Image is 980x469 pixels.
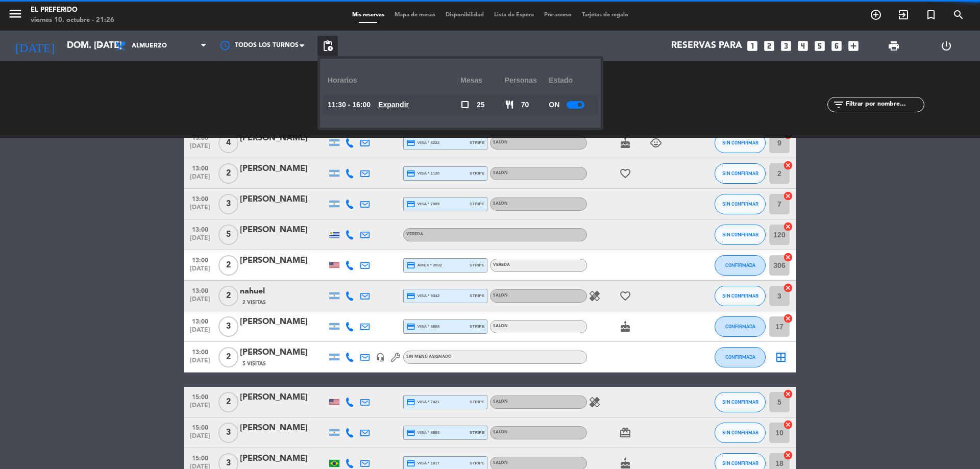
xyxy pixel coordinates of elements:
[218,163,238,184] span: 2
[31,5,114,15] div: El Preferido
[671,41,742,51] span: Reservas para
[845,99,924,110] input: Filtrar por nombre...
[549,66,593,94] div: Estado
[783,283,793,293] i: cancel
[406,138,439,147] span: visa * 6222
[406,459,415,468] i: credit_card
[187,143,213,155] span: [DATE]
[378,101,409,109] u: Expandir
[725,354,755,360] span: CONFIRMADA
[187,402,213,414] span: [DATE]
[779,39,793,53] i: looks_3
[715,423,766,443] button: SIN CONFIRMAR
[470,429,484,436] span: stripe
[539,12,577,18] span: Pre-acceso
[406,261,415,270] i: credit_card
[813,39,826,53] i: looks_5
[240,422,327,435] div: [PERSON_NAME]
[347,12,389,18] span: Mis reservas
[493,263,510,267] span: VEREDA
[715,286,766,306] button: SIN CONFIRMAR
[187,254,213,265] span: 13:00
[406,459,439,468] span: visa * 1017
[8,6,23,21] i: menu
[389,12,440,18] span: Mapa de mesas
[187,162,213,174] span: 13:00
[218,347,238,367] span: 2
[240,254,327,267] div: [PERSON_NAME]
[897,9,910,21] i: exit_to_app
[783,450,793,460] i: cancel
[8,6,23,25] button: menu
[549,99,559,111] span: ON
[715,392,766,412] button: SIN CONFIRMAR
[240,162,327,176] div: [PERSON_NAME]
[406,322,415,331] i: credit_card
[322,40,334,52] span: pending_actions
[187,235,213,246] span: [DATE]
[240,346,327,359] div: [PERSON_NAME]
[440,12,489,18] span: Disponibilidad
[218,194,238,214] span: 3
[218,225,238,245] span: 5
[493,430,508,434] span: SALON
[470,323,484,330] span: stripe
[187,284,213,296] span: 13:00
[406,169,415,178] i: credit_card
[406,291,439,301] span: visa * 9342
[406,322,439,331] span: visa * 8668
[470,139,484,146] span: stripe
[406,200,415,209] i: credit_card
[218,423,238,443] span: 3
[715,347,766,367] button: CONFIRMADA
[722,170,758,176] span: SIN CONFIRMAR
[783,419,793,430] i: cancel
[925,9,937,21] i: turned_in_not
[328,99,371,111] span: 11:30 - 16:00
[722,232,758,237] span: SIN CONFIRMAR
[783,252,793,262] i: cancel
[619,167,631,180] i: favorite_border
[725,324,755,329] span: CONFIRMADA
[783,313,793,324] i: cancel
[406,398,439,407] span: visa * 7421
[715,194,766,214] button: SIN CONFIRMAR
[715,163,766,184] button: SIN CONFIRMAR
[722,460,758,466] span: SIN CONFIRMAR
[775,351,787,363] i: border_all
[493,461,508,465] span: SALON
[240,391,327,404] div: [PERSON_NAME]
[406,261,442,270] span: amex * 2002
[493,171,508,175] span: SALON
[218,316,238,337] span: 3
[240,285,327,298] div: nahuel
[832,98,845,111] i: filter_list
[783,389,793,399] i: cancel
[406,428,439,437] span: visa * 6893
[218,286,238,306] span: 2
[406,398,415,407] i: credit_card
[240,315,327,329] div: [PERSON_NAME]
[589,290,601,302] i: healing
[470,170,484,177] span: stripe
[218,133,238,153] span: 4
[470,399,484,405] span: stripe
[242,360,266,368] span: 5 Visitas
[187,204,213,216] span: [DATE]
[470,460,484,466] span: stripe
[521,99,529,111] span: 70
[619,137,631,149] i: cake
[477,99,485,111] span: 25
[505,66,549,94] div: personas
[460,66,505,94] div: Mesas
[783,191,793,201] i: cancel
[619,290,631,302] i: favorite_border
[577,12,633,18] span: Tarjetas de regalo
[187,223,213,235] span: 13:00
[493,400,508,404] span: SALON
[187,265,213,277] span: [DATE]
[715,225,766,245] button: SIN CONFIRMAR
[489,12,539,18] span: Lista de Espera
[952,9,965,21] i: search
[715,316,766,337] button: CONFIRMADA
